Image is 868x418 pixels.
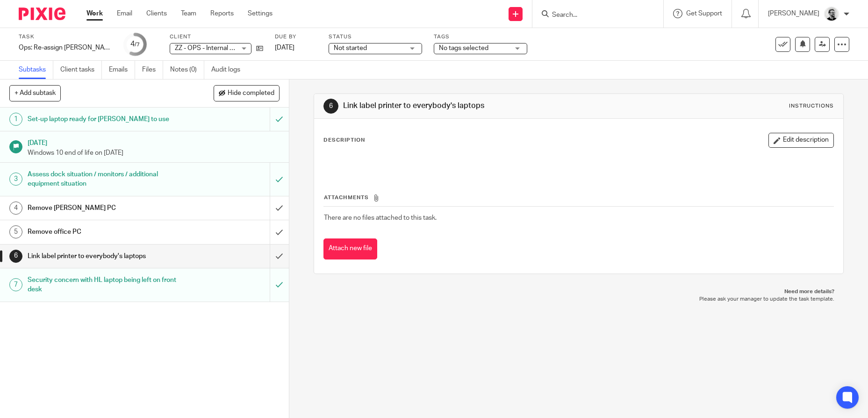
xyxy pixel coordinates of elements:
a: Subtasks [19,61,53,79]
h1: Set-up laptop ready for [PERSON_NAME] to use [28,112,183,126]
div: 1 [9,113,22,126]
img: Pixie [19,7,65,20]
a: Notes (0) [170,61,204,79]
p: Need more details? [323,288,835,295]
button: Edit description [768,133,834,148]
div: 3 [9,173,22,186]
div: 5 [9,225,22,238]
div: 4 [130,39,140,50]
div: Ops: Re-assign Brendan&#39;s laptop to Helen [19,43,112,52]
h1: Security concern with HL laptop being left on front desk [28,273,183,297]
label: Client [170,33,263,41]
span: Not started [334,45,367,51]
h1: Link label printer to everybody's laptops [343,101,598,111]
p: Windows 10 end of life on [DATE] [28,148,280,158]
a: Emails [109,61,135,79]
span: There are no files attached to this task. [324,215,437,221]
label: Status [329,33,422,41]
h1: Remove [PERSON_NAME] PC [28,201,183,215]
a: Files [142,61,163,79]
label: Task [19,33,112,41]
p: Description [323,137,365,144]
button: + Add subtask [9,85,61,101]
span: No tags selected [439,45,488,51]
span: ZZ - OPS - Internal Ops [175,45,242,51]
div: 6 [9,250,22,263]
div: 4 [9,202,22,215]
label: Due by [275,33,317,41]
h1: Link label printer to everybody's laptops [28,249,183,263]
small: /7 [135,42,140,47]
div: 7 [9,278,22,291]
h1: Remove office PC [28,225,183,239]
a: Clients [146,9,167,18]
a: Work [86,9,103,18]
div: Ops: Re-assign [PERSON_NAME]'s laptop to [PERSON_NAME] [19,43,112,52]
a: Client tasks [60,61,102,79]
span: [DATE] [275,44,294,51]
span: Hide completed [228,90,274,97]
img: Jack_2025.jpg [824,7,839,22]
button: Hide completed [214,85,280,101]
a: Settings [248,9,273,18]
a: Email [117,9,132,18]
span: Attachments [324,195,369,200]
a: Team [181,9,196,18]
input: Search [551,11,635,20]
a: Audit logs [211,61,247,79]
div: 6 [323,99,338,114]
p: Please ask your manager to update the task template. [323,295,835,303]
label: Tags [434,33,527,41]
div: Instructions [789,102,834,110]
span: Get Support [686,10,722,17]
h1: [DATE] [28,136,280,148]
h1: Assess dock situation / monitors / additional equipment situation [28,167,183,191]
button: Attach new file [323,238,377,259]
a: Reports [210,9,234,18]
p: [PERSON_NAME] [768,9,819,18]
